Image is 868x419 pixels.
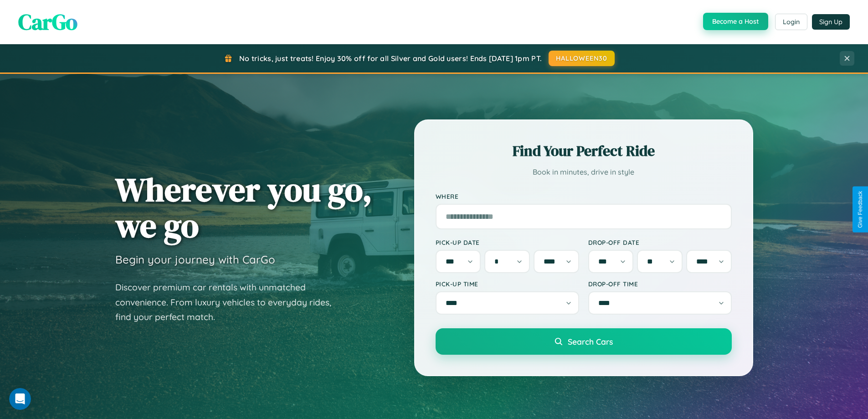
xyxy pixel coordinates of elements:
h1: Wherever you go, we go [115,171,372,243]
label: Pick-up Date [436,238,579,246]
button: HALLOWEEN30 [549,51,615,66]
label: Drop-off Time [588,280,732,288]
label: Drop-off Date [588,238,732,246]
label: Pick-up Time [436,280,579,288]
p: Discover premium car rentals with unmatched convenience. From luxury vehicles to everyday rides, ... [115,280,343,325]
span: CarGo [18,7,77,37]
label: Where [436,192,732,200]
button: Search Cars [436,328,732,355]
span: No tricks, just treats! Enjoy 30% off for all Silver and Gold users! Ends [DATE] 1pm PT. [239,54,542,63]
span: Search Cars [568,336,613,347]
button: Become a Host [703,13,768,30]
div: Give Feedback [857,191,863,228]
button: Sign Up [812,14,850,30]
button: Login [775,14,807,30]
iframe: Intercom live chat [9,388,31,410]
h2: Find Your Perfect Ride [436,141,732,161]
h3: Begin your journey with CarGo [115,253,275,266]
p: Book in minutes, drive in style [436,166,732,179]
